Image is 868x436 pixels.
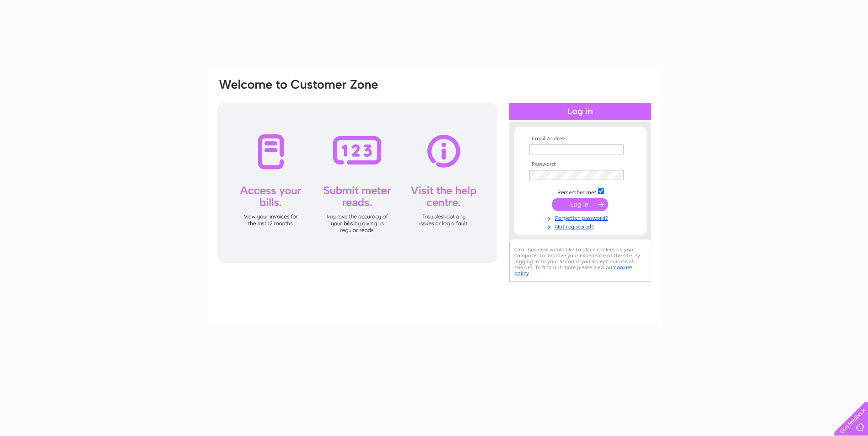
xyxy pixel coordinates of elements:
[527,161,633,168] th: Password:
[527,136,633,142] th: Email Address:
[552,198,608,211] input: Submit
[514,264,632,276] a: cookies policy
[529,222,633,230] a: Not registered?
[527,187,633,196] td: Remember me?
[509,242,651,282] div: Clear Business would like to place cookies on your computer to improve your experience of the sit...
[529,213,633,222] a: Forgotten password?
